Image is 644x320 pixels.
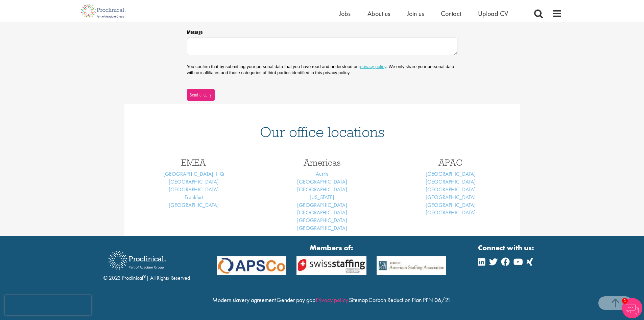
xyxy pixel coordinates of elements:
[297,186,347,193] a: [GEOGRAPHIC_DATA]
[185,194,203,201] a: Frankfurt
[143,274,146,279] sup: ®
[316,296,348,304] a: Privacy policy
[187,89,215,101] button: Send enquiry
[426,170,476,177] a: [GEOGRAPHIC_DATA]
[217,242,447,253] strong: Members of:
[297,217,347,224] a: [GEOGRAPHIC_DATA]
[360,64,386,69] a: privacy policy
[426,209,476,216] a: [GEOGRAPHIC_DATA]
[169,186,219,193] a: [GEOGRAPHIC_DATA]
[368,296,451,304] a: Carbon Reduction Plan PPN 06/21
[277,296,315,304] a: Gender pay gap
[367,9,390,18] a: About us
[622,298,642,318] img: Chatbot
[426,194,476,201] a: [GEOGRAPHIC_DATA]
[212,256,292,275] img: APSCo
[187,27,457,36] label: Message
[478,9,508,18] a: Upload CV
[407,9,424,18] a: Join us
[212,296,276,304] a: Modern slavery agreement
[263,158,381,167] h3: Americas
[391,158,510,167] h3: APAC
[169,178,219,185] a: [GEOGRAPHIC_DATA]
[349,296,368,304] a: Sitemap
[297,201,347,209] a: [GEOGRAPHIC_DATA]
[5,295,91,315] iframe: reCAPTCHA
[426,186,476,193] a: [GEOGRAPHIC_DATA]
[622,298,628,304] span: 1
[316,170,328,177] a: Austin
[372,256,452,275] img: APSCo
[478,242,535,253] strong: Connect with us:
[310,194,334,201] a: [US_STATE]
[103,246,190,282] div: © 2023 Proclinical | All Rights Reserved
[426,178,476,185] a: [GEOGRAPHIC_DATA]
[163,170,224,177] a: [GEOGRAPHIC_DATA], HQ
[190,91,212,99] span: Send enquiry
[291,256,372,275] img: APSCo
[426,201,476,209] a: [GEOGRAPHIC_DATA]
[103,246,171,274] img: Proclinical Recruitment
[135,158,253,167] h3: EMEA
[297,225,347,232] a: [GEOGRAPHIC_DATA]
[441,9,461,18] a: Contact
[339,9,351,18] a: Jobs
[297,178,347,185] a: [GEOGRAPHIC_DATA]
[187,64,457,76] p: You confirm that by submitting your personal data that you have read and understood our . We only...
[169,201,219,209] a: [GEOGRAPHIC_DATA]
[297,209,347,216] a: [GEOGRAPHIC_DATA]
[135,125,510,140] h1: Our office locations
